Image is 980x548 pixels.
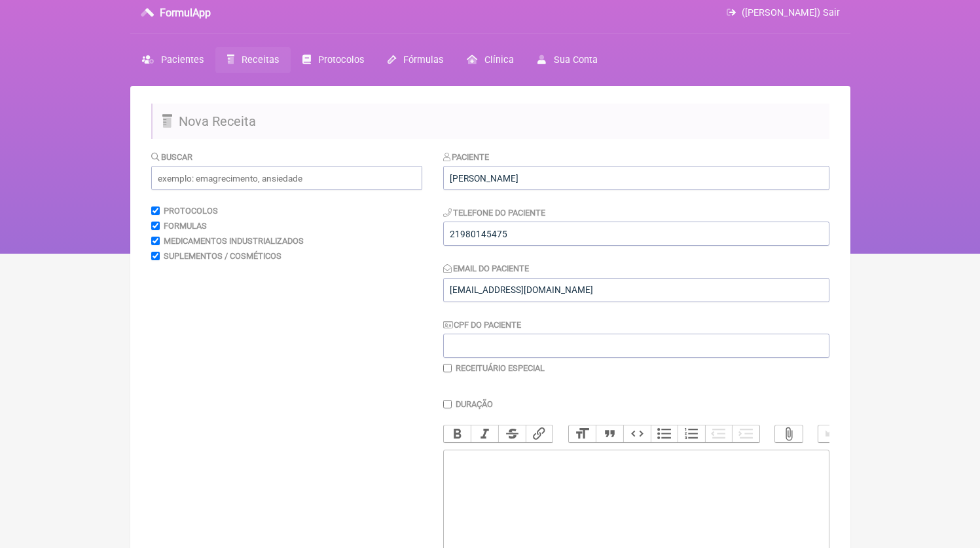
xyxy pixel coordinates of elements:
button: Decrease Level [705,425,733,442]
button: Strikethrough [498,425,526,442]
label: Paciente [443,152,490,162]
label: CPF do Paciente [443,320,522,330]
span: Receitas [242,54,279,66]
span: Clínica [484,54,514,66]
label: Buscar [151,152,193,162]
button: Heading [569,425,596,442]
span: Protocolos [318,54,364,66]
button: Code [623,425,651,442]
button: Italic [471,425,498,442]
button: Increase Level [732,425,759,442]
h2: Nova Receita [151,104,829,139]
button: Numbers [678,425,705,442]
label: Receituário Especial [456,363,545,373]
label: Medicamentos Industrializados [164,236,304,246]
a: ([PERSON_NAME]) Sair [727,7,839,18]
span: Fórmulas [403,54,443,66]
span: Sua Conta [554,54,598,66]
button: Bullets [651,425,678,442]
input: exemplo: emagrecimento, ansiedade [151,166,422,190]
a: Protocolos [291,47,376,73]
label: Protocolos [164,206,218,216]
label: Telefone do Paciente [443,208,546,218]
label: Duração [456,399,493,409]
a: Fórmulas [376,47,455,73]
label: Email do Paciente [443,264,530,273]
a: Clínica [455,47,526,73]
span: Pacientes [161,54,204,66]
a: Receitas [215,47,291,73]
button: Bold [444,425,471,442]
label: Formulas [164,221,207,231]
button: Undo [818,425,846,442]
a: Sua Conta [526,47,609,73]
button: Attach Files [775,425,803,442]
label: Suplementos / Cosméticos [164,251,281,261]
a: Pacientes [130,47,215,73]
button: Quote [596,425,623,442]
span: ([PERSON_NAME]) Sair [742,7,840,18]
h3: FormulApp [160,7,211,19]
button: Link [526,425,553,442]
